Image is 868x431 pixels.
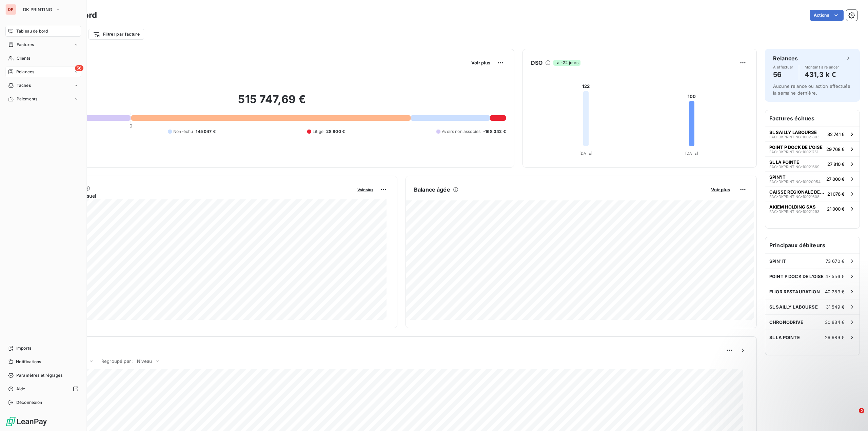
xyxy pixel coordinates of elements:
[471,60,490,65] span: Voir plus
[773,54,798,62] h6: Relances
[313,129,323,135] span: Litige
[5,384,81,394] a: Aide
[810,10,844,21] button: Actions
[130,123,132,129] span: 0
[769,319,804,325] span: CHRONODRIVE
[825,335,845,340] span: 29 989 €
[825,319,845,325] span: 30 834 €
[16,399,42,406] span: Déconnexion
[5,416,47,427] img: Logo LeanPay
[685,151,698,156] tspan: [DATE]
[101,358,134,364] span: Regroupé par :
[765,186,860,201] button: CAISSE REGIONALE DE CREDIT AGRICOLE MUTUEL BRIE PICARDIEFAC-DKPRINTING-1002160821 076 €
[442,129,480,135] span: Avoirs non associés
[769,335,800,340] span: SL LA POINTE
[765,171,860,186] button: SPIN'ITFAC-DKPRINTING-1002095427 000 €
[414,185,450,194] h6: Balance âgée
[827,206,845,212] span: 21 000 €
[769,210,820,214] span: FAC-DKPRINTING-10021293
[769,195,820,199] span: FAC-DKPRINTING-10021608
[531,59,542,67] h6: DSO
[825,289,845,294] span: 40 283 €
[825,274,845,279] span: 47 556 €
[17,42,34,48] span: Factures
[357,188,373,192] span: Voir plus
[773,83,850,96] span: Aucune relance ou action effectuée la semaine dernière.
[769,130,817,135] span: SL SAILLY LABOURSE
[769,289,820,294] span: ELIOR RESTAURATION
[826,258,845,264] span: 73 670 €
[16,386,25,392] span: Aide
[16,372,62,378] span: Paramètres et réglages
[483,129,506,135] span: -168 342 €
[137,358,152,364] span: Niveau
[765,141,860,156] button: POINT P DOCK DE L'OISEFAC-DKPRINTING-1002175129 768 €
[773,69,793,80] h4: 56
[769,180,821,184] span: FAC-DKPRINTING-10020954
[16,69,34,75] span: Relances
[769,135,820,139] span: FAC-DKPRINTING-10021803
[826,146,845,152] span: 29 768 €
[173,129,193,135] span: Non-échu
[827,132,845,137] span: 32 741 €
[17,55,30,61] span: Clients
[765,201,860,216] button: AKIEM HOLDING SASFAC-DKPRINTING-1002129321 000 €
[709,187,732,193] button: Voir plus
[38,192,353,199] span: Chiffre d'affaires mensuel
[805,69,839,80] h4: 431,3 k €
[355,187,375,193] button: Voir plus
[765,237,860,253] h6: Principaux débiteurs
[16,345,31,351] span: Imports
[773,65,793,69] span: À effectuer
[769,274,824,279] span: POINT P DOCK DE L'OISE
[16,28,48,34] span: Tableau de bord
[826,176,845,182] span: 27 000 €
[469,60,492,66] button: Voir plus
[805,65,839,69] span: Montant à relancer
[769,304,818,310] span: SL SAILLY LABOURSE
[769,165,820,169] span: FAC-DKPRINTING-10021669
[579,151,592,156] tspan: [DATE]
[845,408,861,424] iframe: Intercom live chat
[769,159,799,165] span: SL LA POINTE
[326,129,345,135] span: 28 800 €
[88,29,144,40] button: Filtrer par facture
[769,258,786,264] span: SPIN'IT
[827,161,845,167] span: 27 810 €
[769,174,786,180] span: SPIN'IT
[75,65,83,71] span: 56
[17,96,37,102] span: Paiements
[769,189,825,195] span: CAISSE REGIONALE DE CREDIT AGRICOLE MUTUEL BRIE PICARDIE
[826,304,845,310] span: 31 549 €
[711,187,730,192] span: Voir plus
[769,204,816,210] span: AKIEM HOLDING SAS
[196,129,215,135] span: 145 047 €
[769,150,818,154] span: FAC-DKPRINTING-10021751
[765,110,860,126] h6: Factures échues
[827,191,845,197] span: 21 076 €
[553,60,580,66] span: -22 jours
[859,408,864,413] span: 2
[38,93,506,113] h2: 515 747,69 €
[765,156,860,171] button: SL LA POINTEFAC-DKPRINTING-1002166927 810 €
[16,359,41,365] span: Notifications
[5,4,16,15] div: DP
[17,82,31,89] span: Tâches
[23,7,53,12] span: DK PRINTING
[765,126,860,141] button: SL SAILLY LABOURSEFAC-DKPRINTING-1002180332 741 €
[769,144,823,150] span: POINT P DOCK DE L'OISE
[732,365,868,413] iframe: Intercom notifications message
